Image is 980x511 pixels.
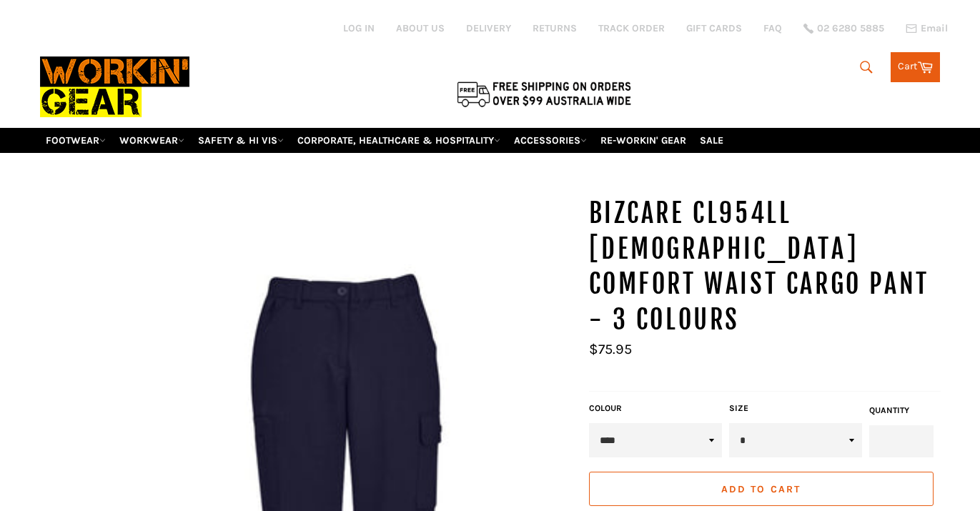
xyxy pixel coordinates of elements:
[589,472,934,506] button: Add to Cart
[508,128,593,153] a: ACCESSORIES
[343,22,375,34] a: Log in
[589,196,941,337] h1: BIZCARE CL954LL [DEMOGRAPHIC_DATA] Comfort Waist Cargo Pant - 3 Colours
[891,52,940,82] a: Cart
[869,405,934,417] label: Quantity
[40,128,112,153] a: FOOTWEAR
[729,402,862,415] label: Size
[595,128,692,153] a: RE-WORKIN' GEAR
[906,23,948,34] a: Email
[40,46,189,127] img: Workin Gear leaders in Workwear, Safety Boots, PPE, Uniforms. Australia's No.1 in Workwear
[466,21,511,35] a: DELIVERY
[589,341,632,357] span: $75.95
[396,21,445,35] a: ABOUT US
[721,483,801,495] span: Add to Cart
[921,24,948,34] span: Email
[803,24,884,34] a: 02 6280 5885
[817,24,884,34] span: 02 6280 5885
[686,21,742,35] a: GIFT CARDS
[455,79,633,109] img: Flat $9.95 shipping Australia wide
[694,128,729,153] a: SALE
[292,128,506,153] a: CORPORATE, HEALTHCARE & HOSPITALITY
[598,21,665,35] a: TRACK ORDER
[763,21,782,35] a: FAQ
[533,21,577,35] a: RETURNS
[192,128,289,153] a: SAFETY & HI VIS
[589,402,722,415] label: COLOUR
[114,128,190,153] a: WORKWEAR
